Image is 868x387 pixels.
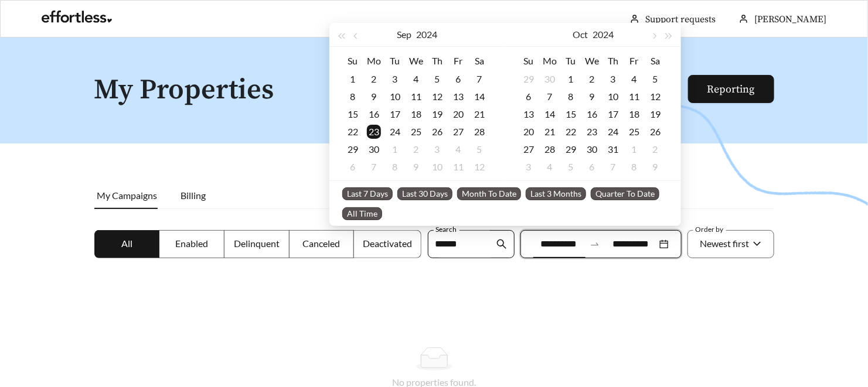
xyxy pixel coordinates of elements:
td: 2024-10-09 [581,88,603,105]
span: Delinquent [234,238,280,249]
td: 2024-11-07 [603,158,624,176]
span: Deactivated [363,238,412,249]
button: Oct [573,23,588,46]
span: to [590,239,600,249]
th: Mo [539,52,560,70]
span: Canceled [303,238,341,249]
div: 9 [409,160,423,174]
td: 2024-10-28 [539,141,560,158]
th: Fr [448,52,469,70]
td: 2024-10-11 [624,88,645,105]
td: 2024-09-07 [469,70,490,88]
div: 17 [606,107,620,121]
div: 21 [472,107,486,121]
div: 2 [648,142,662,156]
td: 2024-10-05 [469,141,490,158]
div: 25 [627,125,641,139]
th: We [581,52,603,70]
div: 27 [522,142,536,156]
div: 4 [543,160,557,174]
div: 4 [451,142,465,156]
td: 2024-10-02 [581,70,603,88]
div: 17 [388,107,402,121]
button: Sep [397,23,411,46]
span: [PERSON_NAME] [754,13,826,25]
div: 18 [409,107,423,121]
td: 2024-11-03 [518,158,539,176]
td: 2024-09-20 [448,105,469,123]
td: 2024-09-06 [448,70,469,88]
div: 11 [409,90,423,104]
div: 12 [430,90,444,104]
td: 2024-09-29 [342,141,363,158]
div: 15 [346,107,360,121]
td: 2024-10-01 [384,141,406,158]
td: 2024-09-12 [427,88,448,105]
td: 2024-10-11 [448,158,469,176]
div: 2 [585,72,599,86]
button: 2024 [593,23,614,46]
div: 30 [367,142,381,156]
div: 5 [564,160,578,174]
div: 20 [451,107,465,121]
td: 2024-09-28 [469,123,490,141]
div: 26 [430,125,444,139]
th: Su [518,52,539,70]
div: 8 [388,160,402,174]
div: 6 [346,160,360,174]
td: 2024-09-05 [427,70,448,88]
a: Support requests [645,13,716,25]
td: 2024-10-21 [539,123,560,141]
td: 2024-11-08 [624,158,645,176]
td: 2024-09-24 [384,123,406,141]
div: 20 [522,125,536,139]
div: 19 [430,107,444,121]
div: 13 [451,90,465,104]
div: 9 [367,90,381,104]
div: 29 [522,72,536,86]
td: 2024-10-07 [539,88,560,105]
td: 2024-09-14 [469,88,490,105]
td: 2024-11-01 [624,141,645,158]
div: 2 [367,72,381,86]
div: 6 [451,72,465,86]
td: 2024-09-30 [363,141,384,158]
td: 2024-10-10 [603,88,624,105]
td: 2024-10-29 [560,141,581,158]
td: 2024-10-01 [560,70,581,88]
div: 10 [430,160,444,174]
td: 2024-10-26 [645,123,666,141]
th: Th [603,52,624,70]
td: 2024-10-12 [645,88,666,105]
div: 3 [522,160,536,174]
div: 4 [409,72,423,86]
td: 2024-09-13 [448,88,469,105]
td: 2024-10-07 [363,158,384,176]
td: 2024-09-08 [342,88,363,105]
td: 2024-11-04 [539,158,560,176]
td: 2024-11-05 [560,158,581,176]
td: 2024-09-01 [342,70,363,88]
td: 2024-09-03 [384,70,406,88]
div: 3 [430,142,444,156]
td: 2024-09-25 [406,123,427,141]
td: 2024-09-19 [427,105,448,123]
div: 22 [564,125,578,139]
div: 7 [367,160,381,174]
div: 22 [346,125,360,139]
td: 2024-09-26 [427,123,448,141]
div: 7 [472,72,486,86]
td: 2024-09-15 [342,105,363,123]
div: 30 [585,142,599,156]
th: Sa [469,52,490,70]
td: 2024-09-22 [342,123,363,141]
span: Last 3 Months [526,187,586,200]
span: All [121,238,132,249]
div: 29 [564,142,578,156]
div: 5 [472,142,486,156]
div: 2 [409,142,423,156]
td: 2024-10-31 [603,141,624,158]
td: 2024-09-23 [363,123,384,141]
a: Reporting [707,83,755,96]
div: 8 [627,160,641,174]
